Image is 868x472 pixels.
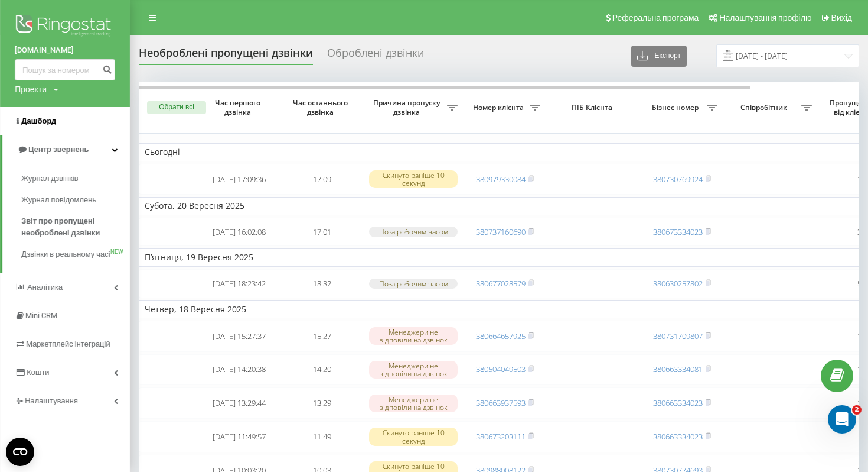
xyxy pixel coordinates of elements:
span: Вихід [831,13,852,22]
a: 380504049503 [476,364,526,374]
iframe: Intercom live chat [828,405,856,434]
button: Open CMP widget [6,438,34,466]
td: 11:49 [280,421,363,452]
span: Номер клієнта [469,103,530,112]
span: Центр звернень [28,145,89,154]
a: 380677028579 [476,278,526,289]
span: Дашборд [21,117,56,125]
div: Скинуто раніше 10 секунд [369,428,458,445]
div: Менеджери не відповіли на дзвінок [369,327,458,345]
td: 18:32 [280,269,363,298]
a: [DOMAIN_NAME] [15,44,115,56]
span: Налаштування [25,396,78,405]
a: 380673203111 [476,431,526,442]
span: Причина пропуску дзвінка [369,98,447,117]
td: [DATE] 13:29:44 [198,387,280,419]
a: 380663937593 [476,397,526,408]
a: 380663334023 [653,431,703,442]
div: Оброблені дзвінки [327,47,424,65]
td: [DATE] 11:49:57 [198,421,280,452]
td: [DATE] 16:02:08 [198,218,280,247]
input: Пошук за номером [15,59,115,80]
img: Ringostat logo [15,12,115,41]
span: Співробітник [729,103,801,112]
a: Журнал дзвінків [21,168,130,189]
a: 380664657925 [476,331,526,341]
td: [DATE] 15:27:37 [198,321,280,352]
td: 17:01 [280,218,363,247]
button: Обрати всі [147,101,206,114]
a: Журнал повідомлень [21,189,130,211]
span: ПІБ Клієнта [556,103,631,112]
a: 380663334023 [653,397,703,408]
span: Звіт про пропущені необроблені дзвінки [21,215,124,239]
td: [DATE] 18:23:42 [198,269,280,298]
td: 17:09 [280,164,363,195]
span: Час останнього дзвінка [290,98,354,117]
a: 380737160690 [476,227,526,237]
div: Необроблені пропущені дзвінки [139,47,313,65]
span: Журнал дзвінків [21,173,78,185]
td: [DATE] 14:20:38 [198,354,280,386]
td: 15:27 [280,321,363,352]
span: Журнал повідомлень [21,194,96,206]
div: Менеджери не відповіли на дзвінок [369,361,458,379]
a: 380730769924 [653,174,703,185]
span: Аналiтика [27,283,63,292]
td: 13:29 [280,387,363,419]
span: Час першого дзвінка [207,98,271,117]
div: Скинуто раніше 10 секунд [369,170,458,188]
span: Реферальна програма [612,13,699,22]
button: Експорт [631,46,687,67]
a: Дзвінки в реальному часіNEW [21,244,130,265]
a: 380979330084 [476,174,526,185]
span: Налаштування профілю [719,13,811,22]
a: Звіт про пропущені необроблені дзвінки [21,211,130,244]
div: Менеджери не відповіли на дзвінок [369,395,458,412]
div: Поза робочим часом [369,279,458,289]
td: [DATE] 17:09:36 [198,164,280,195]
span: Бізнес номер [647,103,707,112]
span: Маркетплейс інтеграцій [26,340,110,348]
div: Проекти [15,83,47,95]
a: 380731709807 [653,331,703,341]
span: Дзвінки в реальному часі [21,248,110,260]
span: Кошти [27,368,49,377]
a: 380673334023 [653,227,703,237]
td: 14:20 [280,354,363,386]
div: Поза робочим часом [369,227,458,237]
a: 380630257802 [653,278,703,289]
a: Центр звернень [2,135,130,164]
span: Mini CRM [25,311,57,320]
a: 380663334081 [653,364,703,374]
span: 2 [852,405,862,415]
